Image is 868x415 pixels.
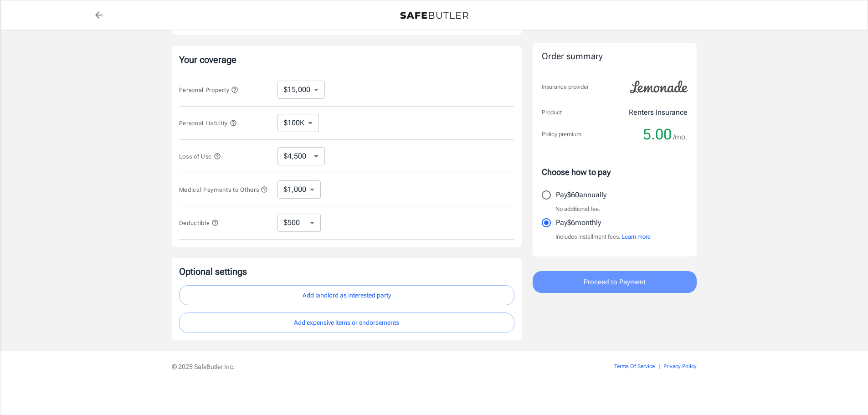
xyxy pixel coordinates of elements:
[172,362,563,371] p: © 2025 SafeButler Inc.
[400,12,468,19] img: Back to quotes
[179,118,237,128] button: Personal Liability
[542,166,688,178] p: Choose how to pay
[179,184,268,195] button: Medical Payments to Others
[542,82,589,92] p: Insurance provider
[614,363,655,369] a: Terms Of Service
[658,363,660,369] span: |
[179,313,514,333] button: Add expensive items or endorsements
[542,130,581,139] p: Policy premium
[556,217,601,228] p: Pay $6 monthly
[625,74,693,100] img: Lemonade
[179,285,514,306] button: Add landlord as interested party
[643,125,672,143] span: 5.00
[179,87,238,93] span: Personal Property
[621,232,651,241] button: Learn more
[533,271,697,293] button: Proceed to Payment
[179,186,268,193] span: Medical Payments to Others
[90,6,108,24] a: back to quotes
[179,53,514,66] p: Your coverage
[556,190,606,200] p: Pay $60 annually
[179,151,221,162] button: Loss of Use
[629,107,688,118] p: Renters Insurance
[542,108,562,117] p: Product
[179,153,221,160] span: Loss of Use
[179,217,219,228] button: Deductible
[542,50,688,63] div: Order summary
[555,205,601,214] p: No additional fee.
[179,120,237,127] span: Personal Liability
[179,220,219,226] span: Deductible
[663,363,697,369] a: Privacy Policy
[179,265,514,278] p: Optional settings
[555,232,651,241] p: Includes installment fees.
[179,84,238,95] button: Personal Property
[584,276,646,288] span: Proceed to Payment
[673,131,688,143] span: /mo.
